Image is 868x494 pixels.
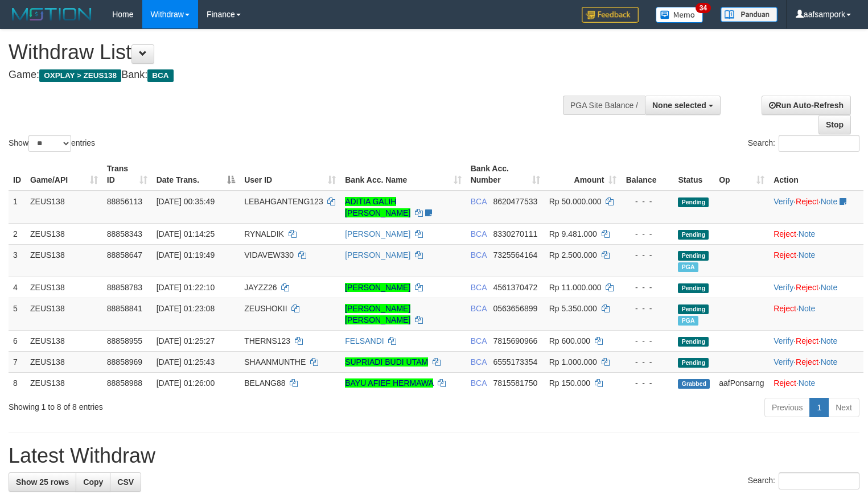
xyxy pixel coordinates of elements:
span: Pending [678,283,709,293]
a: BAYU AFIEF HERMAWA [345,378,433,388]
div: - - - [626,249,669,261]
td: · [769,298,863,330]
td: · · [769,351,863,372]
div: - - - [626,303,669,314]
span: Rp 5.350.000 [549,304,597,313]
a: Verify [774,336,793,345]
img: Button%20Memo.svg [656,7,704,23]
span: [DATE] 01:19:49 [157,250,215,260]
a: Note [821,197,838,206]
th: Amount: activate to sort column ascending [545,158,622,191]
td: · [769,244,863,277]
a: Reject [796,357,818,367]
span: ZEUSHOKII [244,304,287,313]
span: Copy 7325564164 to clipboard [493,250,537,260]
span: Rp 2.500.000 [549,250,597,260]
td: ZEUS138 [26,244,102,277]
span: [DATE] 01:26:00 [157,378,215,388]
span: Show 25 rows [16,477,69,487]
a: FELSANDI [345,336,384,345]
td: ZEUS138 [26,330,102,351]
span: Rp 11.000.000 [549,283,602,292]
th: Op: activate to sort column ascending [714,158,769,191]
td: 2 [9,223,26,244]
div: - - - [626,335,669,347]
input: Search: [779,135,859,152]
a: [PERSON_NAME] [345,250,410,260]
td: 1 [9,191,26,224]
span: 88858988 [107,378,142,388]
a: Reject [774,250,796,260]
div: - - - [626,356,669,368]
label: Search: [748,472,859,489]
td: 8 [9,372,26,393]
span: Rp 50.000.000 [549,197,602,206]
th: ID [9,158,26,191]
h1: Withdraw List [9,41,567,64]
a: [PERSON_NAME] [345,283,410,292]
td: · · [769,191,863,224]
a: Note [799,378,816,388]
span: OXPLAY > ZEUS138 [39,69,121,82]
span: Copy 8620477533 to clipboard [493,197,537,206]
a: Stop [818,115,851,134]
td: · [769,223,863,244]
span: BELANG88 [244,378,285,388]
a: Reject [796,197,818,206]
span: BCA [471,229,487,238]
span: Copy 0563656899 to clipboard [493,304,537,313]
span: 34 [696,3,711,13]
span: Grabbed [678,379,710,389]
span: RYNALDIK [244,229,284,238]
a: Reject [796,336,818,345]
img: Feedback.jpg [582,7,639,23]
a: Reject [774,378,796,388]
a: Note [821,357,838,367]
span: VIDAVEW330 [244,250,294,260]
span: BCA [471,283,487,292]
td: · [769,372,863,393]
span: BCA [471,336,487,345]
td: 7 [9,351,26,372]
div: - - - [626,377,669,389]
td: ZEUS138 [26,372,102,393]
span: Copy 8330270111 to clipboard [493,229,537,238]
a: Show 25 rows [9,472,76,492]
span: Pending [678,230,709,240]
a: Reject [774,304,796,313]
h1: Latest Withdraw [9,444,859,467]
span: [DATE] 01:22:10 [157,283,215,292]
h4: Game: Bank: [9,69,567,81]
a: Note [821,283,838,292]
td: ZEUS138 [26,277,102,298]
span: Marked by aaftanly [678,316,698,326]
span: 88858955 [107,336,142,345]
span: Pending [678,197,709,207]
span: BCA [471,197,487,206]
span: Copy 7815690966 to clipboard [493,336,537,345]
a: Verify [774,283,793,292]
a: 1 [809,398,829,417]
a: Verify [774,357,793,367]
th: Bank Acc. Name: activate to sort column ascending [340,158,466,191]
span: [DATE] 01:25:27 [157,336,215,345]
a: Reject [796,283,818,292]
span: Copy 7815581750 to clipboard [493,378,537,388]
span: [DATE] 00:35:49 [157,197,215,206]
span: 88858841 [107,304,142,313]
td: ZEUS138 [26,223,102,244]
a: Previous [764,398,810,417]
span: THERNS123 [244,336,290,345]
label: Search: [748,135,859,152]
span: [DATE] 01:25:43 [157,357,215,367]
a: Next [828,398,859,417]
a: Note [799,250,816,260]
td: 5 [9,298,26,330]
span: Pending [678,304,709,314]
select: Showentries [28,135,71,152]
a: CSV [110,472,141,492]
span: Marked by aaftanly [678,262,698,272]
span: Copy 4561370472 to clipboard [493,283,537,292]
label: Show entries [9,135,95,152]
th: Trans ID: activate to sort column ascending [102,158,152,191]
